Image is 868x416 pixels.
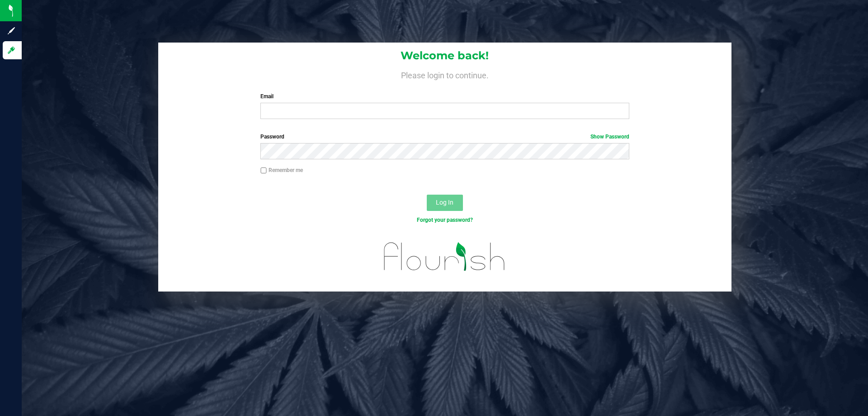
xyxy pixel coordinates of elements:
[436,199,453,206] span: Log In
[427,195,463,211] button: Log In
[417,217,473,223] a: Forgot your password?
[260,134,284,140] span: Password
[590,134,629,140] a: Show Password
[260,166,303,174] label: Remember me
[260,92,629,100] label: Email
[7,46,16,55] inline-svg: Log in
[158,50,731,62] h1: Welcome back!
[260,167,267,174] input: Remember me
[373,234,516,280] img: flourish_logo.svg
[7,26,16,35] inline-svg: Sign up
[158,69,731,80] h4: Please login to continue.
